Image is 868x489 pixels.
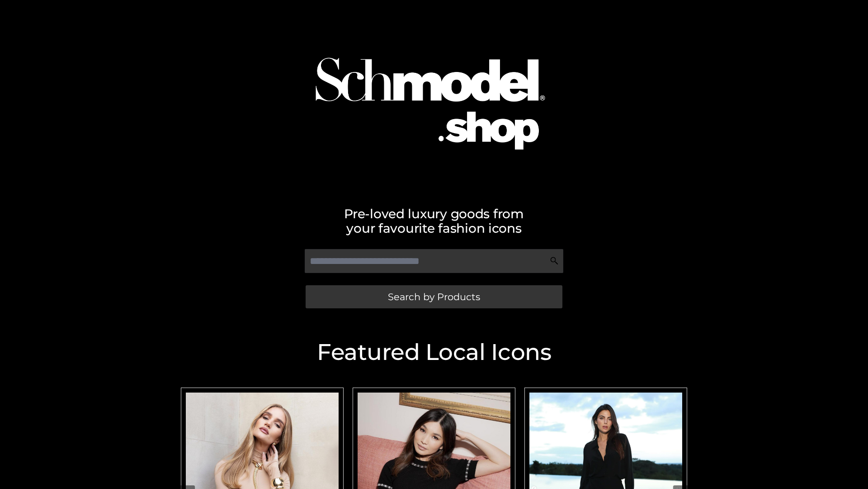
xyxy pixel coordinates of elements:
a: Search by Products [306,285,562,308]
h2: Featured Local Icons​ [176,341,692,364]
h2: Pre-loved luxury goods from your favourite fashion icons [176,206,692,235]
span: Search by Products [388,292,480,302]
img: Search Icon [550,256,559,265]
